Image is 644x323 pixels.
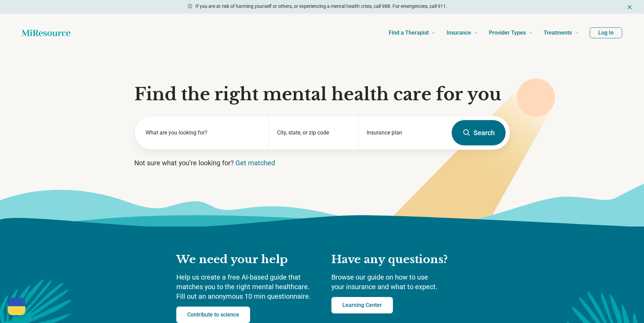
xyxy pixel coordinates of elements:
[331,253,468,267] h2: Have any questions?
[489,28,526,38] span: Provider Types
[22,26,70,40] a: Home page
[452,120,506,145] button: Search
[489,19,533,47] a: Provider Types
[176,272,318,301] p: Help us create a free AI-based guide that matches you to the right mental healthcare. Fill out an...
[590,27,622,38] button: Log In
[331,272,468,292] p: Browse our guide on how to use your insurance and what to expect.
[447,28,471,38] span: Insurance
[544,28,572,38] span: Treatments
[626,3,633,11] button: Dismiss
[195,3,447,10] p: If you are at risk of harming yourself or others, or experiencing a mental health crisis, call 98...
[146,129,261,137] label: What are you looking for?
[389,19,436,47] a: Find a Therapist
[447,19,478,47] a: Insurance
[544,19,579,47] a: Treatments
[235,159,275,167] a: Get matched
[176,253,318,267] h2: We need your help
[134,158,510,168] p: Not sure what you’re looking for?
[176,307,250,323] a: Contribute to science
[331,297,393,313] a: Learning Center
[134,84,510,105] h1: Find the right mental health care for you
[389,28,429,38] span: Find a Therapist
